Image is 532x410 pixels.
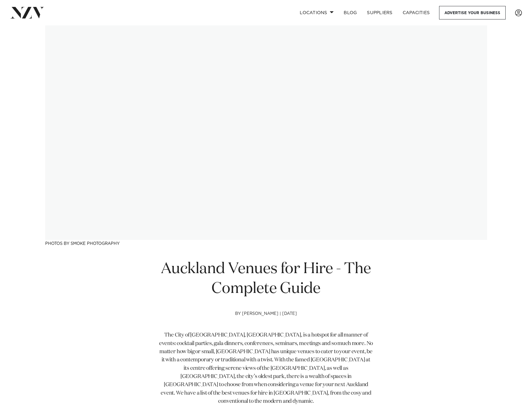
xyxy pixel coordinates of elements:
[10,7,44,18] img: nzv-logo.png
[439,6,506,19] a: Advertise your business
[295,6,339,19] a: Locations
[398,6,435,19] a: Capacities
[45,242,120,246] a: Photos by Smoke Photography
[339,6,362,19] a: BLOG
[159,311,373,332] h4: by [PERSON_NAME] | [DATE]
[362,6,397,19] a: SUPPLIERS
[159,332,373,404] span: The City of [GEOGRAPHIC_DATA], [GEOGRAPHIC_DATA], is a hotspot for all manner of events: cocktail...
[159,259,373,299] h1: Auckland Venues for Hire - The Complete Guide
